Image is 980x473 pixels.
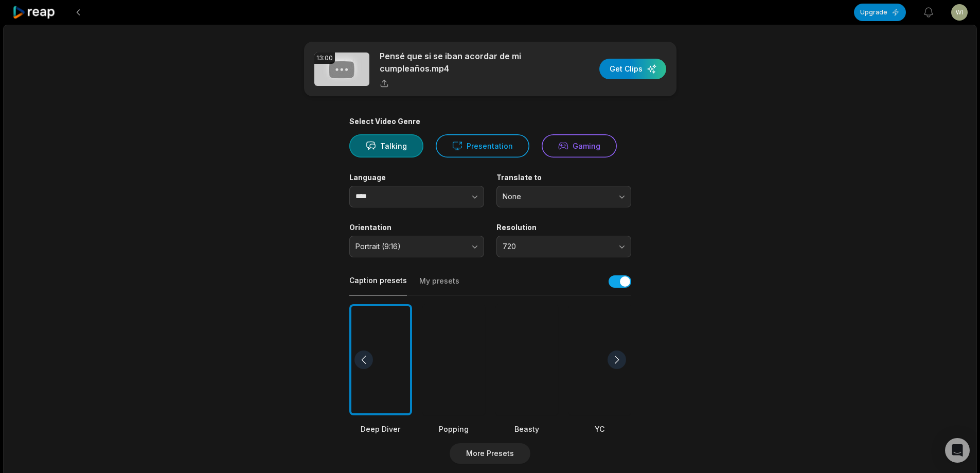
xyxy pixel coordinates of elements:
button: Portrait (9:16) [349,236,484,257]
button: Talking [349,134,423,157]
button: Get Clips [599,59,666,79]
button: Gaming [542,134,617,157]
button: None [496,186,631,207]
div: 13:00 [314,52,335,64]
label: Resolution [496,223,631,232]
button: More Presets [450,443,530,464]
button: Caption presets [349,275,407,295]
div: YC [568,424,631,434]
label: Translate to [496,173,631,182]
div: Popping [422,424,485,434]
label: Orientation [349,223,484,232]
span: None [503,192,611,201]
button: 720 [496,236,631,257]
label: Language [349,173,484,182]
div: Beasty [495,424,558,434]
p: Pensé que si se iban acordar de mi cumpleaños.mp4 [380,50,557,75]
div: Select Video Genre [349,117,631,126]
button: Upgrade [854,4,906,21]
span: 720 [503,242,611,251]
span: Portrait (9:16) [355,242,464,251]
div: Deep Diver [349,424,412,434]
button: Presentation [436,134,529,157]
div: Open Intercom Messenger [945,438,970,463]
button: My presets [419,276,459,295]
